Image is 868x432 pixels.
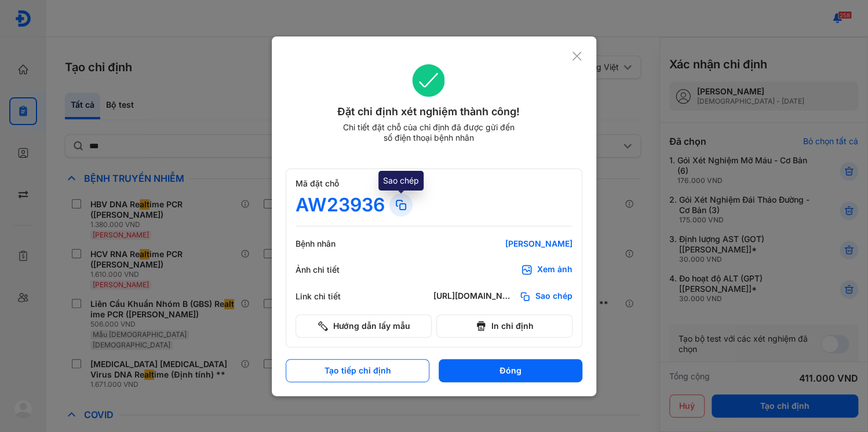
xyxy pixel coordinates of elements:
[436,314,572,338] button: In chỉ định
[433,239,572,249] div: [PERSON_NAME]
[296,239,365,249] div: Bệnh nhân
[296,178,572,189] div: Mã đặt chỗ
[439,359,582,382] button: Đóng
[337,122,519,143] div: Chi tiết đặt chỗ của chỉ định đã được gửi đến số điện thoại bệnh nhân
[296,314,432,338] button: Hướng dẫn lấy mẫu
[296,193,385,217] div: AW23936
[433,291,515,302] div: [URL][DOMAIN_NAME]
[296,265,365,275] div: Ảnh chi tiết
[296,291,365,302] div: Link chi tiết
[537,264,572,276] div: Xem ảnh
[535,291,572,302] span: Sao chép
[286,104,571,120] div: Đặt chỉ định xét nghiệm thành công!
[286,359,429,382] button: Tạo tiếp chỉ định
